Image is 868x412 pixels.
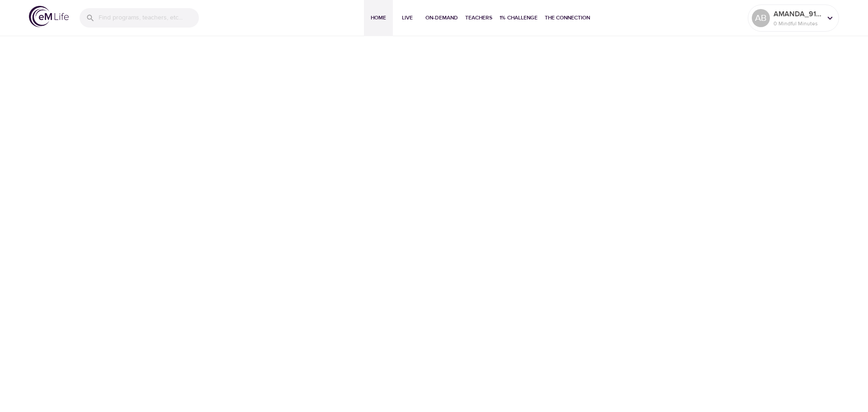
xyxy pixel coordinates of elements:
span: Teachers [465,13,492,23]
div: AB [752,9,770,27]
input: Find programs, teachers, etc... [99,8,199,28]
img: logo [29,6,69,27]
span: Home [368,13,389,23]
p: AMANDA_911080 [774,9,821,19]
p: 0 Mindful Minutes [774,19,821,28]
span: 1% Challenge [500,13,538,23]
span: The Connection [545,13,590,23]
span: Live [396,13,418,23]
span: On-Demand [425,13,458,23]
